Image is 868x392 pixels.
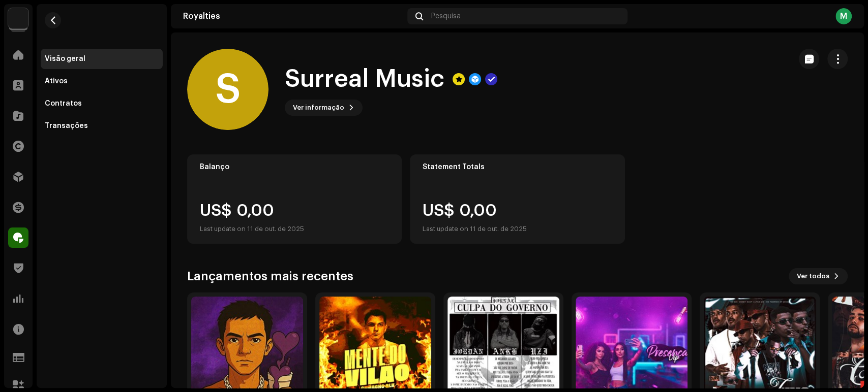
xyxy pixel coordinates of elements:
[410,154,624,244] re-o-card-value: Statement Totals
[835,8,852,24] div: M
[41,116,163,136] re-m-nav-item: Transações
[293,97,344,118] span: Ver informação
[41,71,163,91] re-m-nav-item: Ativos
[423,223,527,235] div: Last update on 11 de out. de 2025
[187,49,268,130] div: S
[200,163,389,171] div: Balanço
[431,12,461,20] span: Pesquisa
[285,100,363,116] button: Ver informação
[45,122,88,130] div: Transações
[45,77,68,85] div: Ativos
[45,55,85,63] div: Visão geral
[797,266,829,286] span: Ver todos
[45,100,82,108] div: Contratos
[41,49,163,69] re-m-nav-item: Visão geral
[789,268,848,284] button: Ver todos
[8,8,28,28] img: 730b9dfe-18b5-4111-b483-f30b0c182d82
[183,12,403,20] div: Royalties
[423,163,612,171] div: Statement Totals
[187,268,353,284] h3: Lançamentos mais recentes
[200,223,304,235] div: Last update on 11 de out. de 2025
[187,154,402,244] re-o-card-value: Balanço
[285,63,444,95] h1: Surreal Music
[41,93,163,114] re-m-nav-item: Contratos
